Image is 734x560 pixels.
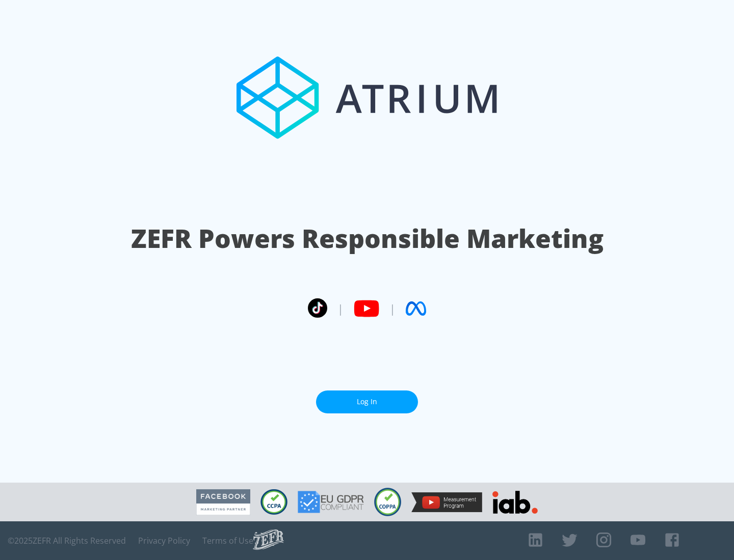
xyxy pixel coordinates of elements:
a: Log In [316,390,418,413]
span: © 2025 ZEFR All Rights Reserved [8,536,126,546]
img: COPPA Compliant [374,488,401,516]
img: IAB [492,491,538,514]
img: CCPA Compliant [260,489,287,515]
h1: ZEFR Powers Responsible Marketing [131,221,604,256]
img: Facebook Marketing Partner [196,489,250,515]
img: GDPR Compliant [298,491,364,513]
span: | [337,301,344,316]
span: | [389,301,396,316]
a: Privacy Policy [138,536,190,546]
img: YouTube Measurement Program [411,492,482,512]
a: Terms of Use [202,536,253,546]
